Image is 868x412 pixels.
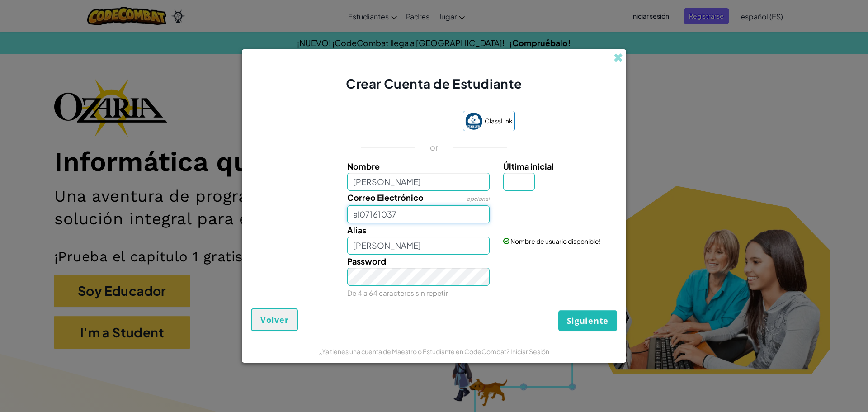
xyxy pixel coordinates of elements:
[260,314,288,325] span: Volver
[467,195,490,202] span: opcional
[510,237,601,245] span: Nombre de usuario disponible!
[347,289,448,297] small: De 4 a 64 caracteres sin repetir
[347,192,424,203] span: Correo Electrónico
[347,256,386,266] span: Password
[347,225,366,235] span: Alias
[347,161,380,171] span: Nombre
[567,315,609,326] span: Siguiente
[346,76,522,91] span: Crear Cuenta de Estudiante
[319,347,510,355] span: ¿Ya tienes una cuenta de Maestro o Estudiante en CodeCombat?
[465,113,482,130] img: classlink-logo-small.png
[430,142,439,153] p: or
[558,310,617,331] button: Siguiente
[251,308,298,331] button: Volver
[503,161,554,171] span: Última inicial
[510,347,549,355] a: Iniciar Sesión
[485,114,513,128] span: ClassLink
[349,112,458,132] iframe: Botón Iniciar sesión con Google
